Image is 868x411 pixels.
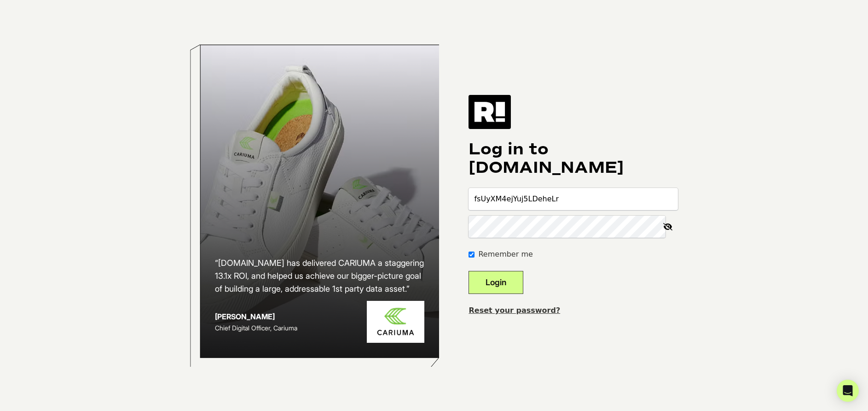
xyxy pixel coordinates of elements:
img: Retention.com [469,95,511,129]
img: Cariuma [367,301,424,343]
a: Reset your password? [469,306,560,315]
input: Email [469,188,678,210]
strong: [PERSON_NAME] [215,312,275,321]
span: Chief Digital Officer, Cariuma [215,324,297,332]
button: Login [469,271,523,294]
label: Remember me [478,249,532,260]
h2: “[DOMAIN_NAME] has delivered CARIUMA a staggering 13.1x ROI, and helped us achieve our bigger-pic... [215,257,425,295]
h1: Log in to [DOMAIN_NAME] [469,140,678,177]
div: Open Intercom Messenger [837,380,859,402]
